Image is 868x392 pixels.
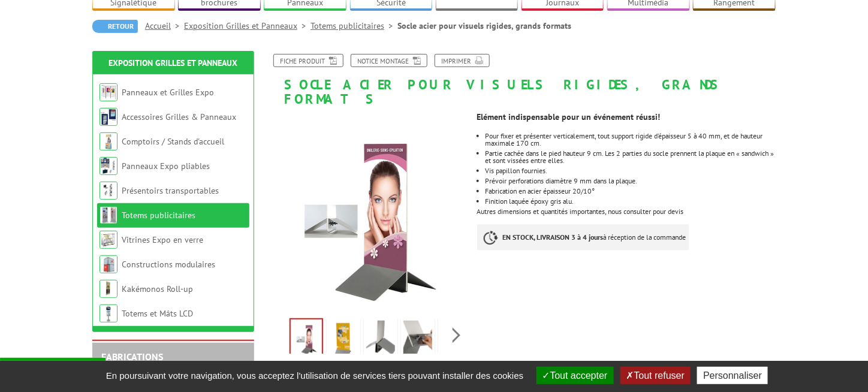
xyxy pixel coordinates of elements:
[257,54,785,106] h1: Socle acier pour visuels rigides, grands formats
[697,367,768,384] button: Personnaliser (fenêtre modale)
[477,106,785,263] div: Autres dimensions et quantités importantes, nous consulter pour devis
[122,185,219,196] a: Présentoirs transportables
[503,233,604,242] strong: EN STOCK, LIVRAISON 3 à 4 jours
[435,54,490,67] a: Imprimer
[100,231,117,249] img: Vitrines Expo en verre
[145,20,184,31] a: Accueil
[122,87,214,98] a: Panneaux et Grilles Expo
[291,319,322,357] img: totems_publicitaires_214425.jpg
[122,259,215,270] a: Constructions modulaires
[100,108,117,126] img: Accessoires Grilles & Panneaux
[366,321,395,358] img: 214425_214426_socle_complet_acier_visuels_rigides_grands_formats_1.jpg
[100,255,117,273] img: Constructions modulaires
[184,20,311,31] a: Exposition Grilles et Panneaux
[122,136,224,147] a: Comptoirs / Stands d'accueil
[403,321,432,358] img: 214425_214426_socle_complet_acier_visuels_rigides_grands_formats_2.jpg
[101,351,163,373] a: FABRICATIONS"Sur Mesure"
[122,161,210,171] a: Panneaux Expo pliables
[486,177,776,185] li: Prévoir perforations diamètre 9 mm dans la plaque.
[486,167,776,174] li: Vis papillon fournies.
[486,198,776,205] li: Finition laquée époxy gris alu.
[451,325,462,345] span: Next
[122,284,193,294] a: Kakémonos Roll-up
[100,182,117,200] img: Présentoirs transportables
[477,111,661,122] strong: Elément indispensable pour un événement réussi!
[486,188,776,195] li: Fabrication en acier épaisseur 20/10°
[351,54,427,67] a: Notice Montage
[100,304,117,322] img: Totems et Mâts LCD
[122,111,236,122] a: Accessoires Grilles & Panneaux
[273,54,343,67] a: Fiche produit
[441,321,469,358] img: 214425_214426_socle_complet_acier_visuels_rigides_grands_formats_3.jpg
[122,234,203,245] a: Vitrines Expo en verre
[397,20,571,32] li: Socle acier pour visuels rigides, grands formats
[109,58,238,68] a: Exposition Grilles et Panneaux
[329,321,358,358] img: 214425_214426_socle_complet_acier_visuels_rigides_grands_formats.jpg
[477,224,689,251] p: à réception de la commande
[100,157,117,175] img: Panneaux Expo pliables
[537,367,614,384] button: Tout accepter
[486,132,776,147] li: Pour fixer et présenter verticalement, tout support rigide d’épaisseur 5 à 40 mm, et de hauteur m...
[100,83,117,101] img: Panneaux et Grilles Expo
[100,370,530,381] span: En poursuivant votre navigation, vous acceptez l'utilisation de services tiers pouvant installer ...
[266,112,468,314] img: totems_publicitaires_214425.jpg
[92,20,138,33] a: Retour
[100,206,117,224] img: Totems publicitaires
[311,20,397,31] a: Totems publicitaires
[620,367,691,384] button: Tout refuser
[122,210,195,221] a: Totems publicitaires
[100,280,117,298] img: Kakémonos Roll-up
[100,132,117,150] img: Comptoirs / Stands d'accueil
[486,150,776,164] li: Partie cachée dans le pied hauteur 9 cm. Les 2 parties du socle prennent la plaque en « sandwich ...
[122,308,193,319] a: Totems et Mâts LCD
